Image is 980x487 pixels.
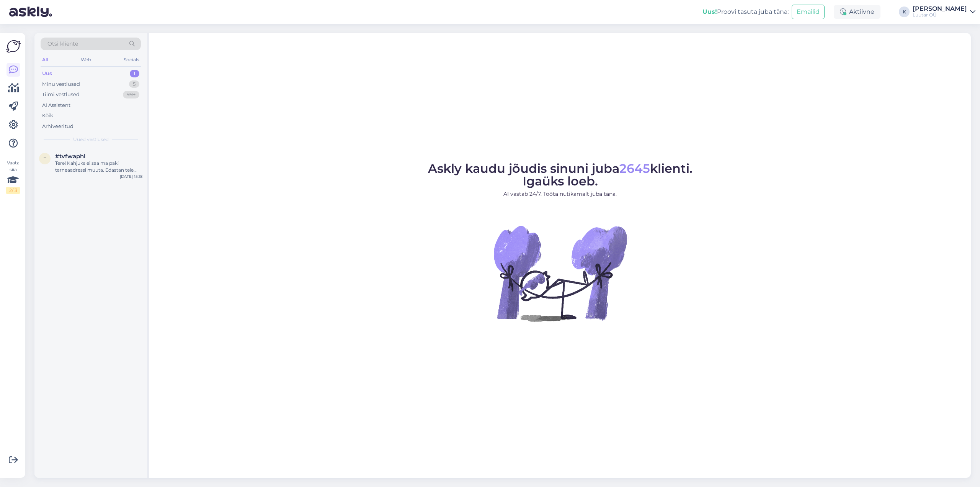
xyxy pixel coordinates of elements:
[44,156,46,161] span: t
[42,70,52,77] div: Uus
[120,174,142,179] div: [DATE] 15:18
[428,190,693,198] p: AI vastab 24/7. Tööta nutikamalt juba täna.
[55,160,142,174] div: Tere! Kahjuks ei saa ma paki tarneaadressi muuta. Edastan teie päringu kolleegile, kes saab teid ...
[122,55,141,65] div: Socials
[913,6,967,12] div: [PERSON_NAME]
[913,12,967,18] div: Luutar OÜ
[73,136,109,143] span: Uued vestlused
[834,5,880,19] div: Aktiivne
[619,161,650,176] span: 2645
[6,187,20,194] div: 2 / 3
[899,7,910,17] div: K
[792,5,825,19] button: Emailid
[913,6,975,18] a: [PERSON_NAME]Luutar OÜ
[42,112,53,120] div: Kõik
[6,159,20,194] div: Vaata siia
[130,70,139,77] div: 1
[123,91,139,98] div: 99+
[702,7,789,16] div: Proovi tasuta juba täna:
[42,91,80,98] div: Tiimi vestlused
[42,102,70,109] div: AI Assistent
[702,8,717,15] b: Uus!
[428,161,693,189] span: Askly kaudu jõudis sinuni juba klienti. Igaüks loeb.
[491,204,629,342] img: No Chat active
[42,123,73,130] div: Arhiveeritud
[47,40,78,48] span: Otsi kliente
[41,55,49,65] div: All
[79,55,93,65] div: Web
[42,80,80,88] div: Minu vestlused
[6,39,21,54] img: Askly Logo
[129,80,139,88] div: 5
[55,153,85,160] span: #tvfwaphl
